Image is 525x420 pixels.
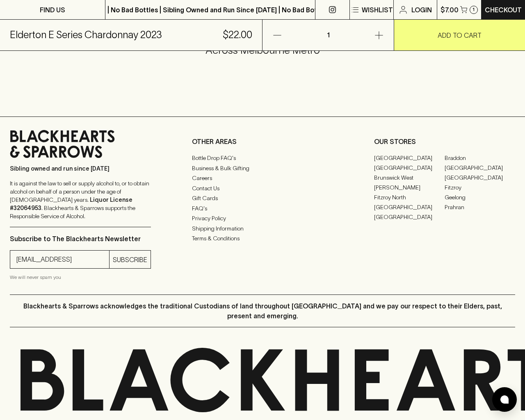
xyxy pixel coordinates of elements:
a: [PERSON_NAME] [374,183,445,192]
p: OUR STORES [374,137,515,146]
p: Wishlist [362,5,393,15]
a: Gift Cards [192,194,333,203]
a: Shipping Information [192,224,333,233]
input: e.g. jane@blackheartsandsparrows.com.au [16,253,109,266]
p: Checkout [485,5,522,15]
p: SUBSCRIBE [113,255,147,265]
p: Blackhearts & Sparrows acknowledges the traditional Custodians of land throughout [GEOGRAPHIC_DAT... [16,301,509,321]
p: It is against the law to sell or supply alcohol to, or to obtain alcohol on behalf of a person un... [10,179,151,220]
button: SUBSCRIBE [110,251,151,268]
a: FAQ's [192,203,333,213]
p: Subscribe to The Blackhearts Newsletter [10,234,151,244]
a: Contact Us [192,183,333,193]
img: bubble-icon [500,395,509,404]
p: ADD TO CART [438,30,482,40]
a: Brunswick West [374,173,445,183]
a: Fitzroy North [374,192,445,202]
h5: Elderton E Series Chardonnay 2023 [10,28,162,41]
a: [GEOGRAPHIC_DATA] [374,212,445,222]
h5: $22.00 [223,28,252,41]
a: Terms & Conditions [192,234,333,244]
a: [GEOGRAPHIC_DATA] [445,163,515,173]
a: [GEOGRAPHIC_DATA] [374,202,445,212]
p: FIND US [40,5,65,15]
a: Prahran [445,202,515,212]
p: We will never spam you [10,273,151,281]
p: 1 [318,20,338,50]
a: Bottle Drop FAQ's [192,153,333,163]
p: Sibling owned and run since [DATE] [10,164,151,173]
a: Business & Bulk Gifting [192,163,333,173]
a: [GEOGRAPHIC_DATA] [374,153,445,163]
p: Login [411,5,432,15]
p: OTHER AREAS [192,137,333,146]
button: ADD TO CART [394,20,525,50]
a: [GEOGRAPHIC_DATA] [445,173,515,183]
p: $7.00 [441,5,459,15]
a: Geelong [445,192,515,202]
a: Fitzroy [445,183,515,192]
a: [GEOGRAPHIC_DATA] [374,163,445,173]
a: Braddon [445,153,515,163]
a: Privacy Policy [192,214,333,224]
a: Careers [192,173,333,183]
p: 1 [472,7,475,12]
